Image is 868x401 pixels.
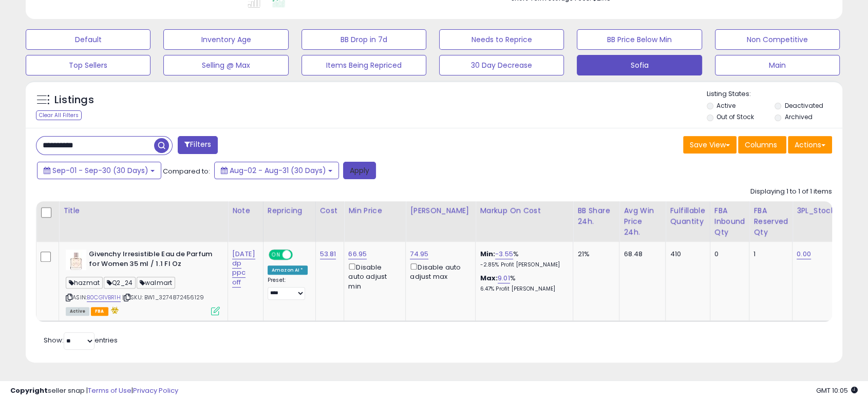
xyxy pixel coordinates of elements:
[670,250,702,259] div: 410
[26,29,150,50] button: Default
[797,249,811,259] a: 0.00
[480,261,565,269] p: -2.85% Profit [PERSON_NAME]
[788,136,832,154] button: Actions
[320,249,336,259] a: 53.81
[753,205,788,238] div: FBA Reserved Qty
[707,89,842,99] p: Listing States:
[133,386,178,395] a: Privacy Policy
[577,55,702,75] button: Sofia
[66,277,103,289] span: hazmat
[66,250,220,314] div: ASIN:
[291,251,308,259] span: OFF
[785,101,823,110] label: Deactivated
[750,187,832,197] div: Displaying 1 to 1 of 1 items
[137,277,175,289] span: walmart
[268,205,311,216] div: Repricing
[480,205,569,216] div: Markup on Cost
[683,136,737,154] button: Save View
[624,205,661,238] div: Avg Win Price 24h.
[816,386,858,395] span: 2025-10-14 10:05 GMT
[66,307,89,316] span: All listings currently available for purchase on Amazon
[232,205,259,216] div: Note
[44,335,118,345] span: Show: entries
[577,29,702,50] button: BB Price Below Min
[178,136,218,154] button: Filters
[301,55,426,75] button: Items Being Repriced
[348,261,398,291] div: Disable auto adjust min
[480,274,565,293] div: %
[476,201,573,242] th: The percentage added to the cost of goods (COGS) that forms the calculator for Min & Max prices.
[230,165,326,176] span: Aug-02 - Aug-31 (30 Days)
[122,293,204,301] span: | SKU: BW1_3274872456129
[792,201,841,242] th: CSV column name: cust_attr_3_3PL_Stock
[108,307,119,314] i: hazardous material
[301,29,426,50] button: BB Drop in 7d
[480,285,565,293] p: 6.47% Profit [PERSON_NAME]
[715,29,840,50] button: Non Competitive
[714,250,742,259] div: 0
[624,250,657,259] div: 68.48
[163,166,210,176] span: Compared to:
[348,249,367,259] a: 66.95
[410,205,471,216] div: [PERSON_NAME]
[480,249,495,259] b: Min:
[410,249,428,259] a: 74.95
[89,250,214,271] b: Givenchy Irresistible Eau de Parfum for Women 35 ml / 1.1 Fl Oz
[738,136,786,154] button: Columns
[268,265,308,275] div: Amazon AI *
[480,273,498,283] b: Max:
[163,29,288,50] button: Inventory Age
[715,55,840,75] button: Main
[214,162,339,179] button: Aug-02 - Aug-31 (30 Days)
[577,205,615,227] div: BB Share 24h.
[268,277,308,300] div: Preset:
[753,250,784,259] div: 1
[232,249,255,288] a: [DATE] dp ppc off
[10,386,48,395] strong: Copyright
[439,55,564,75] button: 30 Day Decrease
[320,205,340,216] div: Cost
[785,112,813,121] label: Archived
[348,205,401,216] div: Min Price
[26,55,150,75] button: Top Sellers
[745,140,777,150] span: Columns
[480,250,565,269] div: %
[716,112,754,121] label: Out of Stock
[54,93,94,107] h5: Listings
[270,251,282,259] span: ON
[670,205,705,227] div: Fulfillable Quantity
[88,386,131,395] a: Terms of Use
[104,277,136,289] span: Q2_24
[36,110,82,120] div: Clear All Filters
[410,261,467,281] div: Disable auto adjust max
[87,293,121,302] a: B0CG1VBR1H
[797,205,837,216] div: 3PL_Stock
[716,101,735,110] label: Active
[10,386,178,396] div: seller snap | |
[714,205,745,238] div: FBA inbound Qty
[498,273,510,283] a: 9.01
[343,162,376,179] button: Apply
[439,29,564,50] button: Needs to Reprice
[577,250,611,259] div: 21%
[66,250,86,270] img: 31peBS+kvYL._SL40_.jpg
[52,165,148,176] span: Sep-01 - Sep-30 (30 Days)
[37,162,161,179] button: Sep-01 - Sep-30 (30 Days)
[63,205,223,216] div: Title
[91,307,108,316] span: FBA
[495,249,513,259] a: -3.55
[163,55,288,75] button: Selling @ Max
